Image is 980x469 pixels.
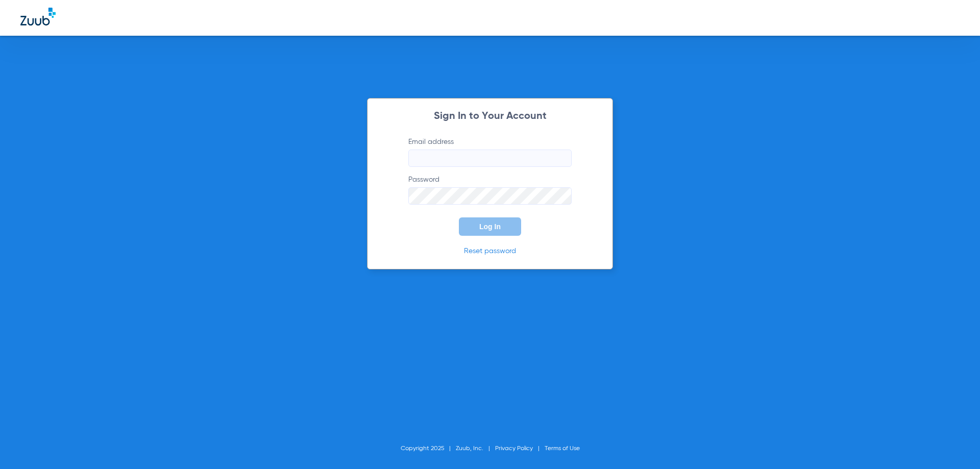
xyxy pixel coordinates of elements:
a: Terms of Use [545,446,580,452]
label: Password [408,175,572,205]
li: Zuub, Inc. [456,443,495,454]
button: Log In [459,217,521,236]
input: Password [408,187,572,205]
a: Reset password [464,248,516,255]
img: Zuub Logo [20,8,56,26]
h2: Sign In to Your Account [393,111,587,121]
a: Privacy Policy [495,446,533,452]
input: Email address [408,150,572,167]
label: Email address [408,137,572,167]
span: Log In [479,223,501,231]
li: Copyright 2025 [401,443,456,454]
